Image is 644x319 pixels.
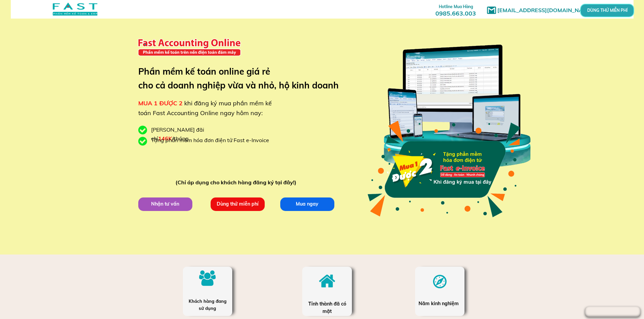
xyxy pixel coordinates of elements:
p: Nhận tư vấn [138,197,192,211]
span: MUA 1 ĐƯỢC 2 [138,99,183,107]
p: Dùng thử miễn phí [211,197,265,211]
div: (Chỉ áp dụng cho khách hàng đăng ký tại đây!) [175,178,300,187]
span: khi đăng ký mua phần mềm kế toán Fast Accounting Online ngay hôm nay: [138,99,272,117]
p: Mua ngay [280,197,334,211]
h3: 0985.663.003 [428,2,483,17]
div: Năm kinh nghiệm [419,300,461,307]
div: Tặng phần mềm hóa đơn điện tử Fast e-Invoice [151,136,274,145]
div: [PERSON_NAME] đãi chỉ /tháng [151,126,239,143]
span: Hotline Mua Hàng [439,4,473,9]
div: Khách hàng đang sử dụng [186,298,229,312]
h3: Phần mềm kế toán online giá rẻ cho cả doanh nghiệp vừa và nhỏ, hộ kinh doanh [138,64,349,92]
div: Tỉnh thành đã có mặt [308,300,347,315]
h1: [EMAIL_ADDRESS][DOMAIN_NAME] [497,6,597,15]
span: 146K [158,135,172,142]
